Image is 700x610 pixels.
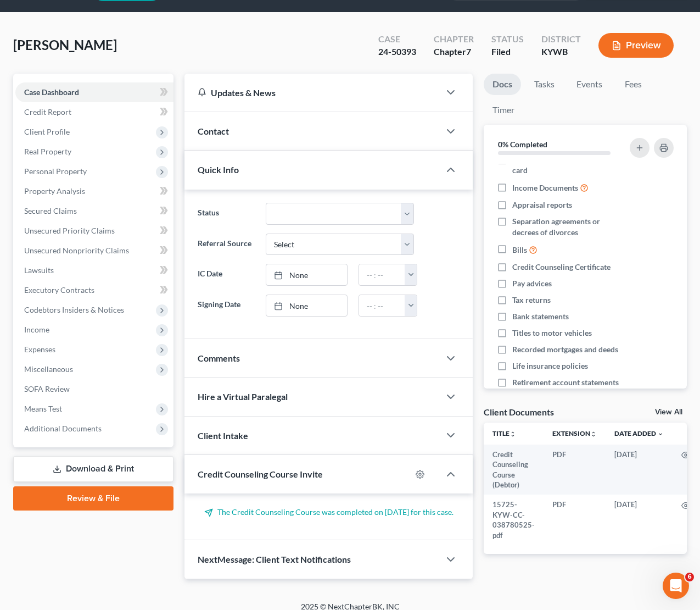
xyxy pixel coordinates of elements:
span: Credit Counseling Certificate [512,262,611,273]
a: Unsecured Nonpriority Claims [15,241,173,260]
span: Income [24,325,49,334]
span: Comments [198,353,240,363]
span: Tax returns [512,295,551,306]
a: Secured Claims [15,201,173,221]
span: Executory Contracts [24,285,94,295]
span: Secured Claims [24,206,77,215]
i: unfold_more [509,431,516,437]
span: Unsecured Priority Claims [24,226,115,235]
span: Drivers license & social security card [512,154,626,176]
a: Case Dashboard [15,82,173,102]
span: Property Analysis [24,186,85,196]
button: Preview [598,33,674,58]
div: Chapter [434,46,474,58]
a: Fees [615,74,651,95]
span: 7 [466,46,471,57]
span: Client Profile [24,127,70,136]
span: Real Property [24,147,71,156]
span: Lawsuits [24,265,54,275]
div: Case [378,33,416,46]
div: Filed [491,46,524,58]
td: PDF [544,445,606,495]
td: PDF [544,495,606,545]
label: IC Date [192,264,260,286]
a: Property Analysis [15,181,173,201]
input: -- : -- [359,264,405,285]
a: None [266,295,347,316]
a: Events [568,74,611,95]
div: 24-50393 [378,46,416,58]
a: SOFA Review [15,379,173,399]
span: Life insurance policies [512,361,588,371]
div: KYWB [541,46,581,58]
span: Titles to motor vehicles [512,328,592,339]
span: SOFA Review [24,384,70,393]
iframe: Intercom live chat [663,573,689,599]
a: Titleunfold_more [492,429,516,437]
span: Case Dashboard [24,87,79,97]
a: Executory Contracts [15,280,173,300]
a: Unsecured Priority Claims [15,221,173,241]
label: Signing Date [192,295,260,317]
span: 6 [685,573,694,581]
span: Appraisal reports [512,199,572,210]
input: -- : -- [359,295,405,316]
div: Status [491,33,524,46]
td: [DATE] [606,445,673,495]
span: Expenses [24,345,55,354]
span: Personal Property [24,167,87,176]
span: Income Documents [512,182,578,193]
label: Referral Source [192,234,260,256]
a: Lawsuits [15,260,173,280]
span: Credit Counseling Course Invite [198,469,323,479]
div: Client Documents [484,406,554,418]
span: Quick Info [198,164,239,175]
a: Credit Report [15,102,173,122]
a: View All [655,408,682,416]
td: Credit Counseling Course (Debtor) [484,445,544,495]
span: Unsecured Nonpriority Claims [24,246,129,255]
span: Means Test [24,404,62,413]
i: expand_more [657,431,664,437]
span: [PERSON_NAME] [13,37,117,53]
i: unfold_more [590,431,597,437]
a: Review & File [13,486,173,511]
span: Codebtors Insiders & Notices [24,305,124,314]
td: [DATE] [606,495,673,545]
span: Pay advices [512,278,552,289]
span: Contact [198,126,229,136]
span: Hire a Virtual Paralegal [198,391,288,402]
span: NextMessage: Client Text Notifications [198,554,351,564]
span: Client Intake [198,430,248,441]
td: 15725-KYW-CC-038780525-pdf [484,495,544,545]
span: Bills [512,245,527,256]
strong: 0% Completed [498,140,547,149]
a: None [266,264,347,285]
span: Additional Documents [24,424,102,433]
div: Chapter [434,33,474,46]
a: Download & Print [13,456,173,482]
span: Retirement account statements [512,377,619,388]
p: The Credit Counseling Course was completed on [DATE] for this case. [198,507,460,518]
a: Timer [484,99,523,121]
span: Miscellaneous [24,364,73,374]
span: Separation agreements or decrees of divorces [512,216,626,238]
span: Credit Report [24,107,71,117]
a: Date Added expand_more [614,429,664,437]
div: Updates & News [198,87,427,98]
span: Recorded mortgages and deeds [512,344,618,355]
a: Docs [484,74,521,95]
a: Extensionunfold_more [552,429,597,437]
span: Bank statements [512,311,569,322]
div: District [541,33,581,46]
a: Tasks [525,74,563,95]
label: Status [192,203,260,225]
